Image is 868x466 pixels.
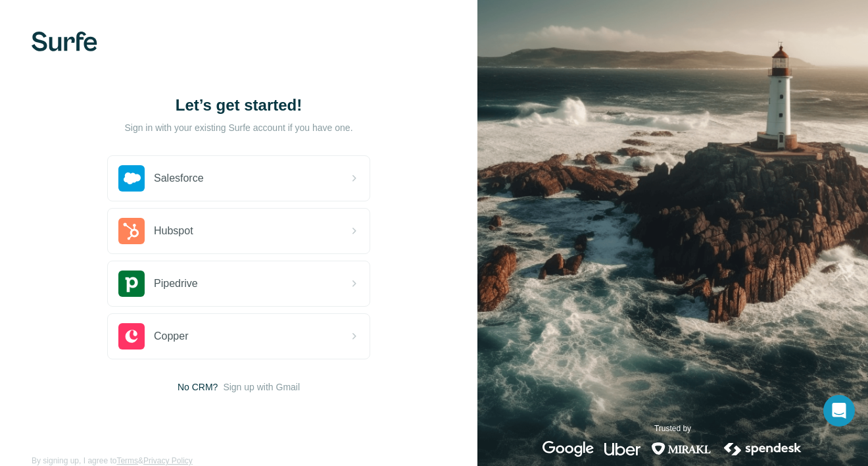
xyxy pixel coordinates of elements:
img: hubspot's logo [118,218,145,244]
div: Open Intercom Messenger [823,395,855,427]
img: pipedrive's logo [118,271,145,297]
img: mirakl's logo [651,441,711,457]
img: uber's logo [604,441,640,457]
span: Salesforce [154,170,204,186]
img: Surfe's logo [32,32,97,51]
span: No CRM? [178,380,218,394]
p: Sign in with your existing Surfe account if you have one. [124,121,352,134]
a: Terms [116,456,138,465]
p: Trusted by [654,423,691,434]
a: Privacy Policy [143,456,193,465]
img: salesforce's logo [118,165,145,192]
img: google's logo [542,441,594,457]
span: Hubspot [154,223,193,239]
img: copper's logo [118,323,145,349]
img: spendesk's logo [722,441,804,457]
span: Copper [154,328,188,344]
span: Pipedrive [154,276,198,292]
h1: Let’s get started! [107,95,370,116]
button: Sign up with Gmail [223,380,300,394]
